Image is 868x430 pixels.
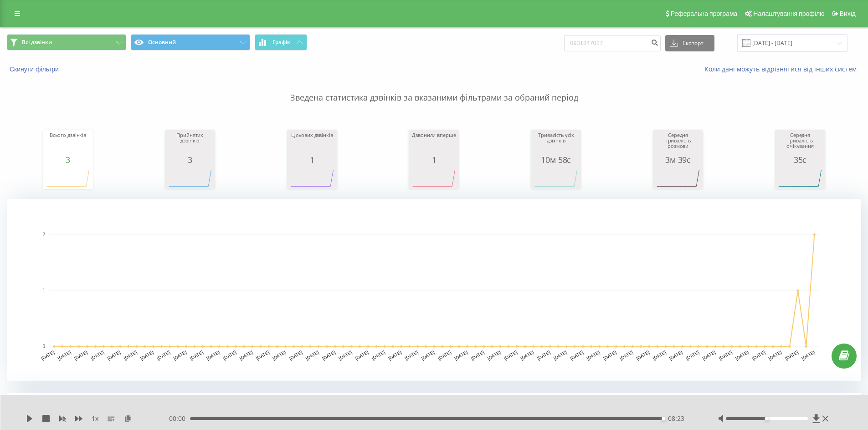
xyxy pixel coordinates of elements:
[205,349,221,361] text: [DATE]
[305,349,320,361] text: [DATE]
[22,39,52,46] span: Всі дзвінки
[655,132,701,155] div: Середня тривалість розмови
[421,349,436,361] text: [DATE]
[503,349,518,361] text: [DATE]
[765,417,769,420] div: Accessibility label
[662,417,665,420] div: Accessibility label
[685,349,700,361] text: [DATE]
[255,349,270,361] text: [DATE]
[668,349,683,361] text: [DATE]
[411,164,457,192] svg: A chart.
[411,155,457,164] div: 1
[777,164,823,192] svg: A chart.
[586,349,601,361] text: [DATE]
[602,349,617,361] text: [DATE]
[222,349,237,361] text: [DATE]
[57,349,72,361] text: [DATE]
[652,349,667,361] text: [DATE]
[42,288,45,293] text: 1
[718,349,733,361] text: [DATE]
[454,349,469,361] text: [DATE]
[45,132,91,155] div: Всього дзвінків
[655,155,701,164] div: 3м 39с
[734,349,750,361] text: [DATE]
[619,349,634,361] text: [DATE]
[671,10,738,17] span: Реферальна програма
[533,164,579,192] svg: A chart.
[801,349,816,361] text: [DATE]
[167,164,213,192] svg: A chart.
[156,349,171,361] text: [DATE]
[289,164,335,192] svg: A chart.
[7,34,126,51] button: Всі дзвінки
[73,349,88,361] text: [DATE]
[777,132,823,155] div: Середня тривалість очікування
[636,349,651,361] text: [DATE]
[784,349,799,361] text: [DATE]
[42,232,45,237] text: 2
[90,349,105,361] text: [DATE]
[437,349,452,361] text: [DATE]
[553,349,568,361] text: [DATE]
[655,164,701,192] svg: A chart.
[92,414,98,423] span: 1 x
[470,349,485,361] text: [DATE]
[107,349,122,361] text: [DATE]
[45,155,91,164] div: 3
[704,65,861,73] a: Коли дані можуть відрізнятися вiд інших систем
[564,35,661,51] input: Пошук за номером
[387,349,402,361] text: [DATE]
[404,349,419,361] text: [DATE]
[569,349,584,361] text: [DATE]
[777,155,823,164] div: 35с
[533,132,579,155] div: Тривалість усіх дзвінків
[840,10,856,17] span: Вихід
[321,349,336,361] text: [DATE]
[173,349,188,361] text: [DATE]
[354,349,370,361] text: [DATE]
[536,349,551,361] text: [DATE]
[272,349,287,361] text: [DATE]
[338,349,353,361] text: [DATE]
[837,379,859,400] iframe: Intercom live chat
[139,349,154,361] text: [DATE]
[751,349,766,361] text: [DATE]
[411,132,457,155] div: Дзвонили вперше
[189,349,204,361] text: [DATE]
[167,132,213,155] div: Прийнятих дзвінків
[42,344,45,349] text: 0
[520,349,535,361] text: [DATE]
[255,34,307,51] button: Графік
[533,155,579,164] div: 10м 58с
[41,349,56,361] text: [DATE]
[45,164,91,192] svg: A chart.
[288,349,303,361] text: [DATE]
[665,35,714,51] button: Експорт
[753,10,824,17] span: Налаштування профілю
[289,132,335,155] div: Цільових дзвінків
[123,349,138,361] text: [DATE]
[7,199,861,381] svg: A chart.
[272,39,290,46] span: Графік
[668,414,684,423] span: 08:23
[7,65,63,73] button: Скинути фільтри
[702,349,717,361] text: [DATE]
[487,349,502,361] text: [DATE]
[7,74,861,104] p: Зведена статистика дзвінків за вказаними фільтрами за обраний період
[289,155,335,164] div: 1
[169,414,190,423] span: 00:00
[768,349,783,361] text: [DATE]
[371,349,386,361] text: [DATE]
[167,155,213,164] div: 3
[131,34,250,51] button: Основний
[239,349,254,361] text: [DATE]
